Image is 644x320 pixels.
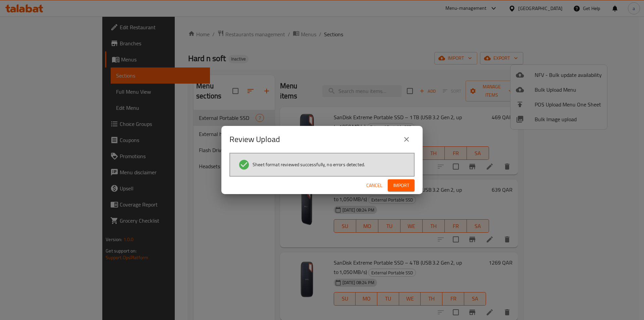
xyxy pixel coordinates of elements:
[366,181,382,190] span: Cancel
[388,179,415,192] button: Import
[364,179,385,192] button: Cancel
[398,131,415,147] button: close
[253,161,365,168] span: Sheet format reviewed successfully, no errors detected.
[393,181,409,190] span: Import
[229,134,280,145] h2: Review Upload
